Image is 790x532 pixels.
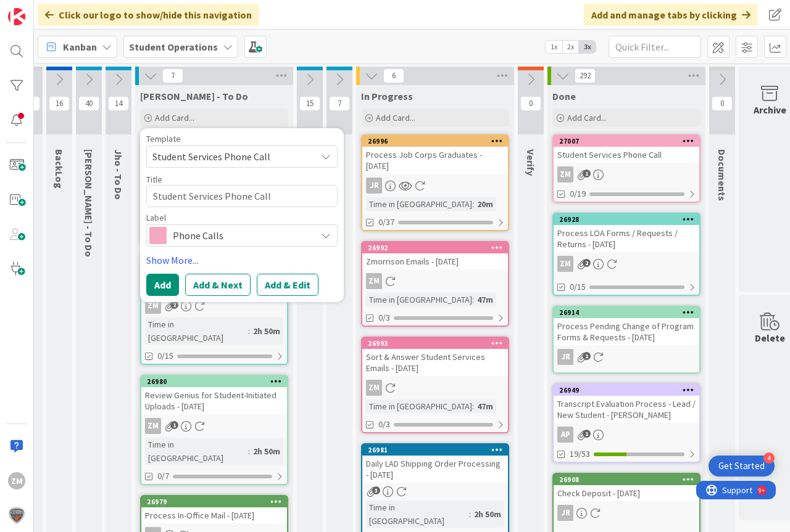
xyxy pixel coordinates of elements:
div: Time in [GEOGRAPHIC_DATA] [145,317,248,345]
span: 0/15 [570,280,586,293]
span: In Progress [361,90,413,102]
a: 27007Student Services Phone CallZM0/19 [552,134,701,203]
span: 1 [583,430,591,438]
div: 26979 [141,496,287,507]
a: 26987Process LOA Forms / Requests / Returns - [DATE]ZMTime in [GEOGRAPHIC_DATA]:2h 50m0/15 [140,255,288,365]
span: Done [552,90,576,102]
div: ZM [554,256,699,272]
div: AP [557,427,573,443]
div: ZM [145,418,161,434]
span: : [472,293,474,306]
div: 27007 [559,137,699,145]
div: 26928 [554,214,699,225]
img: avatar [8,507,25,524]
div: 26914 [554,307,699,318]
div: 26980 [141,376,287,387]
span: : [248,324,250,338]
div: JR [557,349,573,365]
span: 6 [383,68,404,83]
span: 14 [108,96,129,111]
span: 1 [170,421,178,429]
span: 2 [170,301,178,309]
span: 15 [299,96,320,111]
a: 26949Transcript Evaluation Process - Lead / New Student - [PERSON_NAME]AP19/53 [552,383,701,463]
span: 0/3 [378,311,390,324]
div: ZM [557,166,573,182]
span: Add Card... [567,112,607,123]
div: Time in [GEOGRAPHIC_DATA] [145,438,248,465]
div: 26981 [368,446,508,454]
div: 27007 [554,136,699,147]
div: Process Pending Change of Program Forms & Requests - [DATE] [554,318,699,345]
span: 0/37 [378,216,394,229]
a: 26928Process LOA Forms / Requests / Returns - [DATE]ZM0/15 [552,213,701,296]
input: Quick Filter... [609,36,701,58]
a: Show More... [146,253,338,268]
button: Add & Edit [257,274,318,296]
span: 2x [562,41,579,53]
a: 26992Zmorrison Emails - [DATE]ZMTime in [GEOGRAPHIC_DATA]:47m0/3 [361,241,509,327]
div: Time in [GEOGRAPHIC_DATA] [366,293,472,306]
span: 0/3 [378,418,390,431]
span: Student Services Phone Call [152,149,307,165]
div: 26980 [147,377,287,386]
span: : [469,507,471,521]
span: 7 [162,68,183,83]
div: 26996 [368,137,508,145]
div: Sort & Answer Student Services Emails - [DATE] [362,349,508,376]
div: ZM [362,273,508,289]
span: Zaida - To Do [140,90,248,102]
div: 26980Review Genius for Student-Initiated Uploads - [DATE] [141,376,287,414]
span: 0 [520,96,541,111]
span: 1 [583,170,591,178]
div: Time in [GEOGRAPHIC_DATA] [366,197,472,211]
div: Process LOA Forms / Requests / Returns - [DATE] [554,225,699,252]
div: 2h 50m [250,444,283,458]
span: 1 [583,352,591,360]
div: Daily LAD Shipping Order Processing - [DATE] [362,456,508,483]
div: Delete [755,330,785,345]
span: BackLog [53,149,65,189]
div: ZM [366,380,382,396]
span: Support [26,2,56,17]
span: 40 [78,96,99,111]
span: 16 [49,96,70,111]
div: Add and manage tabs by clicking [584,4,758,26]
div: ZM [557,256,573,272]
span: 292 [575,68,596,83]
span: 0/7 [157,470,169,483]
div: 26928Process LOA Forms / Requests / Returns - [DATE] [554,214,699,252]
span: Template [146,134,181,143]
span: Documents [716,149,728,201]
div: 26949 [559,386,699,395]
span: 3x [579,41,596,53]
div: Get Started [718,460,765,472]
span: : [472,197,474,211]
div: 26979 [147,497,287,506]
div: 26914Process Pending Change of Program Forms & Requests - [DATE] [554,307,699,345]
span: 0/19 [570,187,586,200]
div: 47m [474,399,496,413]
div: Click our logo to show/hide this navigation [38,4,259,26]
div: 26928 [559,215,699,224]
div: Process Job Corps Graduates - [DATE] [362,147,508,174]
div: 27007Student Services Phone Call [554,136,699,163]
div: AP [554,427,699,443]
button: Add [146,274,179,296]
div: Transcript Evaluation Process - Lead / New Student - [PERSON_NAME] [554,396,699,423]
div: ZM [366,273,382,289]
div: Review Genius for Student-Initiated Uploads - [DATE] [141,387,287,414]
div: JR [554,505,699,521]
div: ZM [141,418,287,434]
a: 26914Process Pending Change of Program Forms & Requests - [DATE]JR [552,306,701,374]
div: 26996 [362,136,508,147]
div: 26908 [554,474,699,485]
span: Emilie - To Do [83,149,95,257]
div: Check Deposit - [DATE] [554,485,699,501]
span: 0/15 [157,350,173,362]
div: Archive [754,102,786,117]
img: Visit kanbanzone.com [8,8,25,25]
span: 7 [329,96,350,111]
span: 0 [712,96,733,111]
span: Add Card... [155,112,194,123]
